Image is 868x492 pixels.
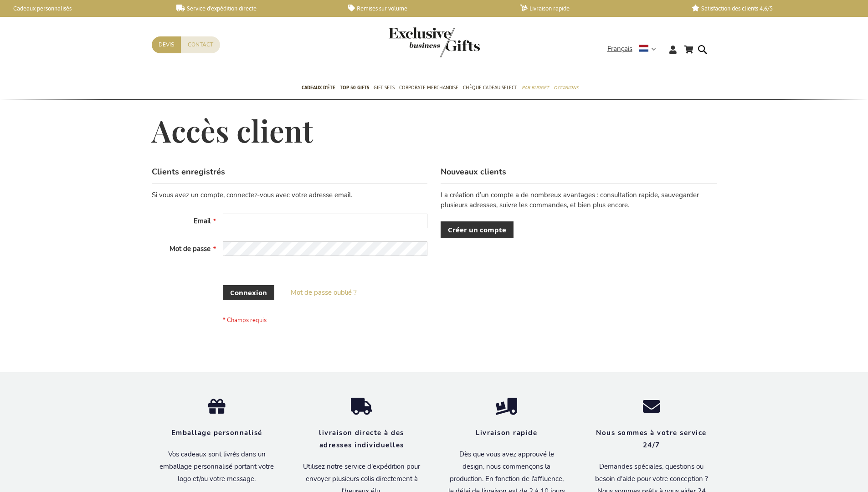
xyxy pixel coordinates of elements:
span: Français [607,44,632,54]
a: Contact [181,36,220,53]
a: Livraison rapide [520,5,677,12]
span: Occasions [554,83,578,92]
strong: Emballage personnalisé [171,428,262,437]
input: Email [223,214,427,228]
span: Email [194,216,211,225]
a: Service d'expédition directe [176,5,334,12]
strong: Nouveaux clients [441,166,506,177]
button: Connexion [223,285,274,300]
a: Mot de passe oublié ? [291,288,357,297]
span: Mot de passe [169,244,211,253]
a: Gift Sets [374,77,395,100]
a: store logo [389,27,434,57]
span: Créer un compte [448,225,506,235]
strong: Nous sommes à votre service 24/7 [596,428,707,450]
strong: Clients enregistrés [152,166,225,177]
div: Si vous avez un compte, connectez-vous avec votre adresse email. [152,190,427,200]
a: Chèque Cadeau Select [463,77,517,100]
a: Devis [152,36,181,53]
span: Corporate Merchandise [399,83,458,92]
strong: Livraison rapide [476,428,537,437]
a: Cadeaux D'Éte [302,77,335,100]
span: Par budget [522,83,549,92]
a: Cadeaux personnalisés [5,5,162,12]
a: TOP 50 Gifts [340,77,369,100]
span: Accès client [152,111,313,150]
span: Chèque Cadeau Select [463,83,517,92]
a: Par budget [522,77,549,100]
span: Mot de passe oublié ? [291,288,357,297]
span: Connexion [230,288,267,297]
a: Corporate Merchandise [399,77,458,100]
a: Remises sur volume [348,5,505,12]
strong: livraison directe à des adresses individuelles [319,428,404,450]
span: Gift Sets [374,83,395,92]
span: Cadeaux D'Éte [302,83,335,92]
img: Exclusive Business gifts logo [389,27,480,57]
p: La création d’un compte a de nombreux avantages : consultation rapide, sauvegarder plusieurs adre... [441,190,716,210]
a: Occasions [554,77,578,100]
a: Créer un compte [441,221,514,238]
p: Vos cadeaux sont livrés dans un emballage personnalisé portant votre logo et/ou votre message. [158,448,276,485]
a: Satisfaction des clients 4,6/5 [692,5,849,12]
span: TOP 50 Gifts [340,83,369,92]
